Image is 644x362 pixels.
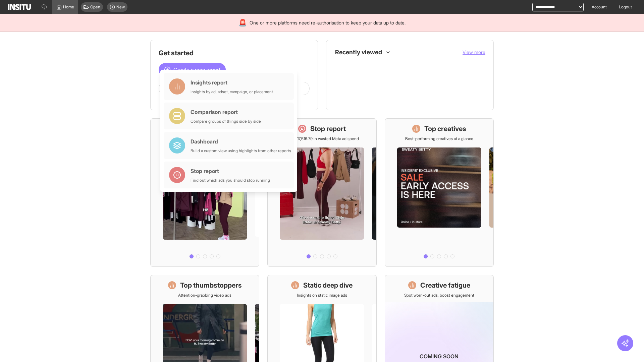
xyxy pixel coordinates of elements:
div: Stop report [191,167,270,175]
div: Find out which ads you should stop running [191,178,270,183]
div: Insights by ad, adset, campaign, or placement [191,89,273,95]
div: Build a custom view using highlights from other reports [191,148,291,154]
a: What's live nowSee all active ads instantly [150,118,259,267]
p: Save £17,516.79 in wasted Meta ad spend [285,136,359,141]
span: One or more platforms need re-authorisation to keep your data up to date. [250,19,406,26]
div: Insights report [191,78,273,86]
p: Insights on static image ads [297,293,347,298]
h1: Top creatives [424,124,466,133]
a: Top creativesBest-performing creatives at a glance [385,118,494,267]
div: Comparison report [191,108,261,116]
span: Create a new report [173,66,220,74]
span: New [116,4,125,10]
button: View more [463,49,485,56]
div: 🚨 [238,18,247,27]
img: Logo [8,4,31,10]
p: Best-performing creatives at a glance [405,136,473,141]
button: Create a new report [159,63,226,76]
span: Open [90,4,100,10]
h1: Stop report [310,124,346,133]
span: Home [63,4,74,10]
h1: Top thumbstoppers [180,281,242,290]
a: Stop reportSave £17,516.79 in wasted Meta ad spend [267,118,376,267]
p: Attention-grabbing video ads [178,293,231,298]
div: Compare groups of things side by side [191,119,261,124]
div: Dashboard [191,137,291,145]
h1: Get started [159,48,310,58]
span: View more [463,49,485,55]
h1: Static deep dive [303,281,353,290]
